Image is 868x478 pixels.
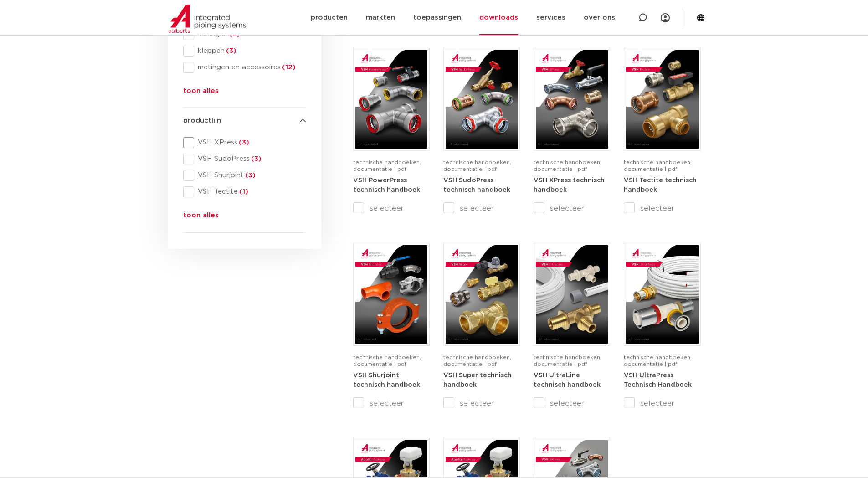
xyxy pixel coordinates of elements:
span: (12) [281,64,296,71]
a: VSH Tectite technisch handboek [624,177,697,194]
span: VSH XPress [194,138,306,147]
button: toon alles [183,210,219,225]
img: VSH-Shurjoint_A4TM_5008731_2024_3.0_EN-pdf.jpg [355,245,427,344]
img: VSH-SudoPress_A4TM_5001604-2023-3.0_NL-pdf.jpg [446,50,518,149]
label: selecteer [624,203,700,214]
label: selecteer [624,398,700,409]
a: VSH UltraPress Technisch Handboek [624,372,692,389]
span: (3) [237,139,249,146]
span: (1) [238,188,248,195]
div: VSH SudoPress(3) [183,154,306,164]
span: VSH SudoPress [194,154,306,164]
img: VSH-XPress_A4TM_5008762_2025_4.1_NL-pdf.jpg [536,50,608,149]
span: technische handboeken, documentatie | pdf [624,159,692,172]
span: technische handboeken, documentatie | pdf [443,159,511,172]
div: VSH XPress(3) [183,137,306,148]
span: technische handboeken, documentatie | pdf [353,159,421,172]
span: kleppen [194,46,306,56]
label: selecteer [353,398,430,409]
span: (3) [250,155,262,162]
span: (3) [244,172,256,179]
label: selecteer [443,203,520,214]
div: VSH Tectite(1) [183,186,306,197]
label: selecteer [353,203,430,214]
a: VSH Super technisch handboek [443,372,512,389]
a: VSH SudoPress technisch handboek [443,177,510,194]
img: VSH-Super_A4TM_5007411-2022-2.1_NL-1-pdf.jpg [446,245,518,344]
span: technische handboeken, documentatie | pdf [353,355,421,367]
strong: VSH PowerPress technisch handboek [353,177,420,194]
img: VSH-PowerPress_A4TM_5008817_2024_3.1_NL-pdf.jpg [355,50,427,149]
label: selecteer [534,398,610,409]
span: VSH Shurjoint [194,171,306,180]
h4: productlijn [183,115,306,126]
div: VSH Shurjoint(3) [183,170,306,181]
span: VSH Tectite [194,187,306,196]
label: selecteer [534,203,610,214]
strong: VSH Tectite technisch handboek [624,177,697,194]
img: VSH-Tectite_A4TM_5009376-2024-2.0_NL-pdf.jpg [626,50,698,149]
button: toon alles [183,86,219,100]
a: VSH Shurjoint technisch handboek [353,372,420,389]
strong: VSH SudoPress technisch handboek [443,177,510,194]
span: technische handboeken, documentatie | pdf [443,355,511,367]
div: kleppen(3) [183,46,306,57]
span: technische handboeken, documentatie | pdf [624,355,692,367]
a: VSH UltraLine technisch handboek [534,372,601,389]
span: technische handboeken, documentatie | pdf [534,159,601,172]
span: metingen en accessoires [194,63,306,72]
strong: VSH XPress technisch handboek [534,177,605,194]
label: selecteer [443,398,520,409]
a: VSH XPress technisch handboek [534,177,605,194]
img: VSH-UltraLine_A4TM_5010216_2022_1.0_NL-pdf.jpg [536,245,608,344]
div: metingen en accessoires(12) [183,62,306,73]
img: VSH-UltraPress_A4TM_5008751_2025_3.0_NL-pdf.jpg [626,245,698,344]
a: VSH PowerPress technisch handboek [353,177,420,194]
span: (3) [225,47,236,54]
span: technische handboeken, documentatie | pdf [534,355,601,367]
